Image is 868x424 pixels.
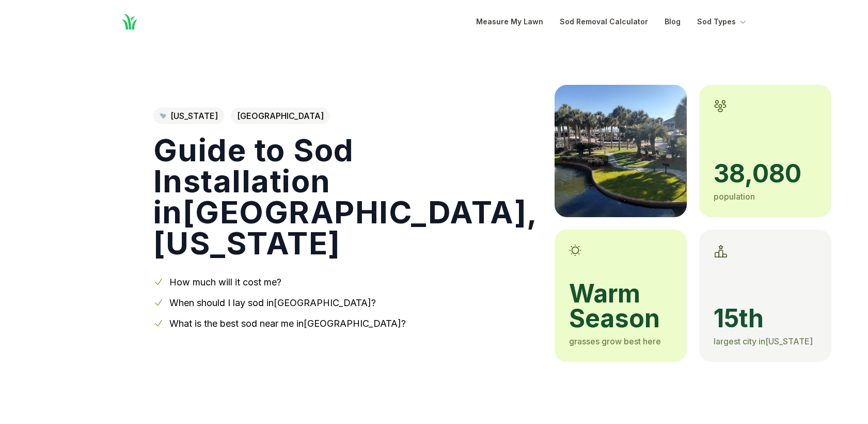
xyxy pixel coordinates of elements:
a: Sod Removal Calculator [560,16,648,28]
span: [GEOGRAPHIC_DATA] [231,108,330,124]
h1: Guide to Sod Installation in [GEOGRAPHIC_DATA] , [US_STATE] [153,134,538,259]
img: South Carolina state outline [160,113,166,118]
span: 38,080 [714,161,817,186]
span: population [714,191,755,202]
a: [US_STATE] [153,108,224,124]
a: What is the best sod near me in[GEOGRAPHIC_DATA]? [169,318,406,329]
a: Measure My Lawn [476,16,543,28]
button: Sod Types [697,16,748,28]
span: 15th [714,306,817,331]
a: When should I lay sod in[GEOGRAPHIC_DATA]? [169,297,376,308]
a: How much will it cost me? [169,277,281,287]
a: Blog [665,16,681,28]
span: largest city in [US_STATE] [714,336,813,346]
img: A picture of Hilton Head Island [555,85,687,217]
span: grasses grow best here [569,336,661,346]
span: warm season [569,281,672,331]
